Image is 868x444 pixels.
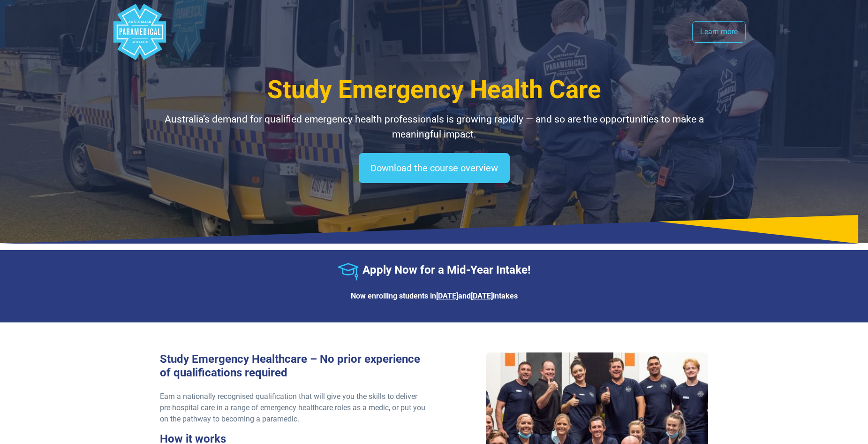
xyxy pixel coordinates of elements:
[160,352,429,380] h3: Study Emergency Healthcare – No prior experience of qualifications required
[692,21,746,43] a: Learn more
[267,75,601,104] span: Study Emergency Health Care
[160,112,709,142] p: Australia’s demand for qualified emergency health professionals is growing rapidly — and so are t...
[351,291,518,300] strong: Now enrolling students in and intakes
[436,291,458,300] u: [DATE]
[359,153,510,183] a: Download the course overview
[160,391,429,425] p: Earn a nationally recognised qualification that will give you the skills to deliver pre-hospital ...
[471,291,493,300] u: [DATE]
[112,4,168,60] div: Australian Paramedical College
[362,263,531,276] strong: Apply Now for a Mid-Year Intake!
